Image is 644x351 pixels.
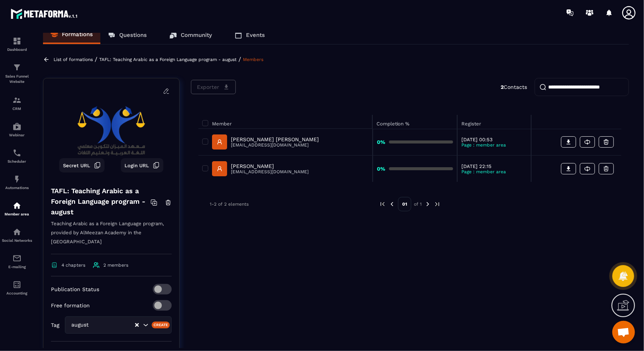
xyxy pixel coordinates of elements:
p: Events [246,32,265,38]
p: Page : member area [461,169,527,174]
p: [PERSON_NAME] [PERSON_NAME] [231,136,319,142]
p: 1-2 of 2 elements [210,201,249,207]
img: automations [12,201,22,210]
a: List of formations [54,57,93,62]
a: Community [162,26,220,44]
span: Secret URL [63,163,90,168]
p: Member area [2,212,32,216]
button: Secret URL [59,158,105,172]
p: CRM [2,107,32,111]
strong: 2 [501,84,504,90]
p: Free formation [51,302,90,308]
a: automationsautomationsWebinar [2,116,32,143]
img: formation [12,63,22,72]
span: Login URL [124,163,149,168]
p: 01 [398,197,411,211]
strong: 0% [377,166,385,172]
p: Accounting [2,291,32,295]
a: formationformationDashboard [2,31,32,57]
a: Events [227,26,272,44]
a: [PERSON_NAME][EMAIL_ADDRESS][DOMAIN_NAME] [212,161,309,176]
img: formation [12,37,22,46]
p: [EMAIL_ADDRESS][DOMAIN_NAME] [231,142,319,148]
a: Formations [43,26,100,44]
img: prev [389,201,395,208]
a: emailemailE-mailing [2,248,32,275]
button: Login URL [121,158,163,172]
a: social-networksocial-networkSocial Networks [2,222,32,248]
img: prev [379,201,386,208]
p: [PERSON_NAME] [231,163,309,169]
span: 4 chapters [61,262,85,268]
p: Scheduler [2,159,32,163]
p: Questions [119,32,147,38]
span: 2 members [103,262,128,268]
a: Ouvrir le chat [612,321,635,343]
p: E-mailing [2,265,32,269]
p: Publication Status [51,286,99,292]
img: automations [12,175,22,184]
span: / [95,56,97,63]
p: Tag [51,322,59,328]
strong: 0% [377,139,385,145]
a: accountantaccountantAccounting [2,275,32,301]
a: Questions [100,26,154,44]
a: TAFL: Teaching Arabic as a Foreign Language program - august [99,57,237,62]
p: Formations [62,31,93,38]
img: scheduler [12,148,22,157]
p: [DATE] 00:53 [461,137,527,142]
img: background [49,84,174,178]
a: formationformationSales Funnel Website [2,57,32,90]
a: schedulerschedulerScheduler [2,143,32,169]
p: Page : member area [461,142,527,148]
span: august [70,321,96,329]
span: / [238,56,241,63]
th: Register [457,115,531,129]
p: Automations [2,186,32,190]
th: Completion % [373,115,457,129]
p: Webinar [2,133,32,137]
p: Community [181,32,212,38]
h4: TAFL: Teaching Arabic as a Foreign Language program - august [51,186,151,217]
div: Search for option [65,316,172,334]
a: automationsautomationsMember area [2,195,32,222]
img: next [424,201,431,208]
p: Dashboard [2,47,32,52]
p: Social Networks [2,238,32,243]
p: of 1 [414,201,422,207]
img: next [434,201,441,208]
img: social-network [12,227,22,237]
a: Members [243,57,263,62]
img: accountant [12,280,22,289]
p: Teaching Arabic as a Foreign Language program, provided by AlMeezan Academy in the [GEOGRAPHIC_DATA] [51,219,172,254]
button: Clear Selected [135,322,139,328]
a: [PERSON_NAME] [PERSON_NAME][EMAIL_ADDRESS][DOMAIN_NAME] [212,134,319,150]
p: [DATE] 22:15 [461,163,527,169]
p: Sales Funnel Website [2,74,32,84]
p: [EMAIL_ADDRESS][DOMAIN_NAME] [231,169,309,174]
input: Search for option [96,321,134,329]
img: automations [12,122,22,131]
p: Contacts [501,84,527,90]
img: logo [11,7,78,20]
div: Create [152,322,170,328]
a: automationsautomationsAutomations [2,169,32,195]
img: formation [12,96,22,105]
img: email [12,254,22,263]
a: formationformationCRM [2,90,32,116]
th: Member [198,115,373,129]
